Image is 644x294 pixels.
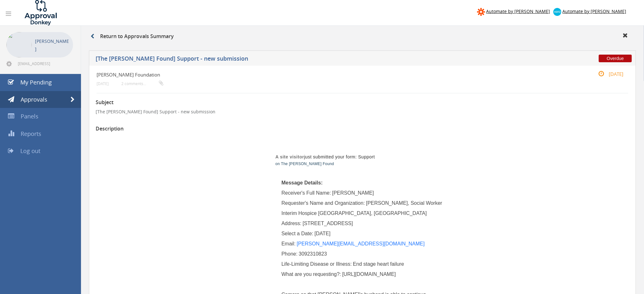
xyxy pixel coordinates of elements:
[35,37,70,53] p: [PERSON_NAME]
[281,221,302,226] span: Address:
[332,190,374,196] span: [PERSON_NAME]
[21,96,47,103] span: Approvals
[20,78,52,86] span: My Pending
[599,55,632,62] span: Overdue
[563,8,627,14] span: Automate by [PERSON_NAME]
[96,56,471,63] h5: [The [PERSON_NAME] Found] Support - new submission
[553,8,561,16] img: xero-logo.png
[96,109,629,115] p: [The [PERSON_NAME] Found] Support - new submission
[592,70,624,77] small: [DATE]
[486,8,550,14] span: Automate by [PERSON_NAME]
[281,271,341,277] span: What are you requesting?:
[281,200,365,206] span: Requester's Name and Organization:
[281,162,334,166] a: The [PERSON_NAME] Found
[281,261,352,267] span: Life-Limiting Disease or Illness:
[297,241,425,246] a: [PERSON_NAME][EMAIL_ADDRESS][DOMAIN_NAME]
[121,81,163,86] small: 2 comments...
[281,200,444,216] span: [PERSON_NAME], Social Worker Interim Hospice [GEOGRAPHIC_DATA], [GEOGRAPHIC_DATA]
[281,251,298,257] span: Phone:
[97,81,109,86] small: [DATE]
[281,180,323,185] span: Message Details:
[281,190,331,196] span: Receiver's Full Name:
[21,112,38,120] span: Panels
[21,130,41,137] span: Reports
[281,231,314,236] span: Select a Date:
[315,231,330,236] span: [DATE]
[96,126,629,132] h3: Description
[477,8,485,16] img: zapier-logomark.png
[96,100,629,105] h3: Subject
[97,72,540,77] h4: [PERSON_NAME] Foundation
[275,154,304,159] strong: A site visitor
[303,221,353,226] span: [STREET_ADDRESS]
[91,34,174,39] h3: Return to Approvals Summary
[275,154,375,159] span: just submitted your form: Support
[299,251,327,257] span: 3092310823
[353,261,404,267] span: End stage heart failure
[18,61,72,66] span: [EMAIL_ADDRESS][DOMAIN_NAME]
[281,241,295,246] span: Email:
[20,147,40,155] span: Log out
[275,162,280,166] span: on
